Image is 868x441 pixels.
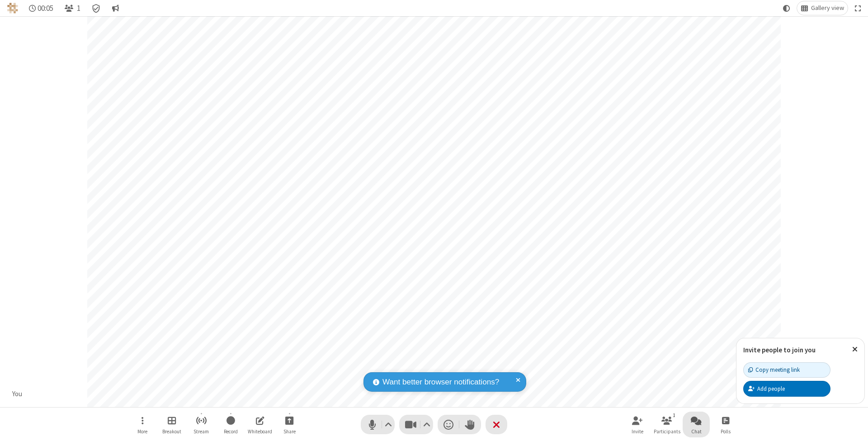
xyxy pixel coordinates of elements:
button: Close popover [845,338,864,360]
span: Polls [721,429,731,434]
button: Open shared whiteboard [246,412,274,437]
span: Want better browser notifications? [382,376,499,388]
div: Copy meeting link [748,365,800,374]
button: Add people [743,381,830,396]
button: Start sharing [276,412,303,437]
div: 1 [670,411,678,419]
span: Whiteboard [248,429,272,434]
button: Mute (⌘+Shift+A) [361,415,395,434]
button: Open poll [712,412,739,437]
span: More [137,429,147,434]
span: Record [224,429,238,434]
button: Fullscreen [851,1,865,15]
span: 00:05 [38,4,53,13]
span: Chat [691,429,702,434]
span: Breakout [162,429,181,434]
button: Open chat [683,412,710,437]
span: 1 [77,4,80,13]
button: Open participant list [653,412,680,437]
button: Start recording [217,412,244,437]
button: Change layout [797,1,848,15]
button: Stop video (⌘+Shift+V) [399,415,433,434]
button: Start streaming [188,412,215,437]
button: Raise hand [459,415,481,434]
span: Gallery view [811,5,844,12]
span: Invite [632,429,643,434]
button: Manage Breakout Rooms [158,412,185,437]
span: Participants [654,429,680,434]
button: Using system theme [779,1,794,15]
span: Stream [193,429,209,434]
div: You [9,389,26,399]
button: End or leave meeting [486,415,507,434]
img: QA Selenium DO NOT DELETE OR CHANGE [7,3,18,14]
label: Invite people to join you [743,346,816,354]
button: Copy meeting link [743,362,830,378]
button: Send a reaction [438,415,459,434]
span: Share [283,429,296,434]
button: Invite participants (⌘+Shift+I) [624,412,651,437]
button: Video setting [421,415,433,434]
div: Meeting details Encryption enabled [88,1,105,15]
div: Timer [25,1,57,15]
button: Open participant list [61,1,84,15]
button: Audio settings [382,415,395,434]
button: Conversation [108,1,123,15]
button: Open menu [129,412,156,437]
